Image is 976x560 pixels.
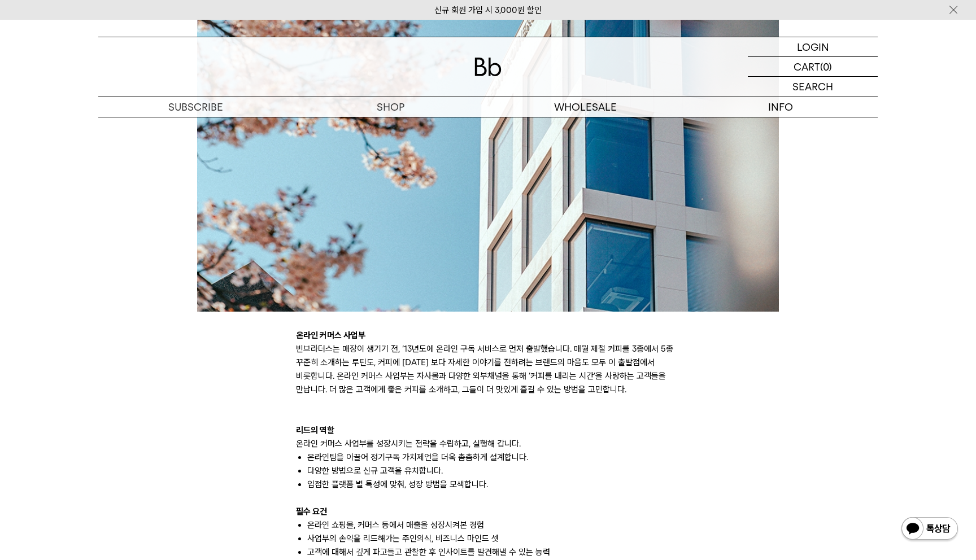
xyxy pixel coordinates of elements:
b: 필수 요건 [296,506,327,517]
li: 온라인팀을 이끌어 정기구독 가치제언을 더욱 촘촘하게 설계합니다. [307,450,680,464]
a: LOGIN [748,37,878,57]
a: 신규 회원 가입 시 3,000원 할인 [434,5,542,15]
li: 다양한 방법으로 신규 고객을 유치합니다. [307,464,680,478]
p: SEARCH [792,77,833,97]
li: 사업부의 손익을 리드해가는 주인의식, 비즈니스 마인드 셋 [307,532,680,545]
li: 온라인 쇼핑몰, 커머스 등에서 매출을 성장시켜본 경험 [307,518,680,532]
a: SUBSCRIBE [98,97,293,117]
li: 고객에 대해서 깊게 파고들고 관찰한 후 인사이트를 발견해낼 수 있는 능력 [307,545,680,559]
a: CART (0) [748,57,878,77]
a: SHOP [293,97,488,117]
img: 카카오톡 채널 1:1 채팅 버튼 [900,516,959,543]
p: 빈브라더스는 매장이 생기기 전, ‘13년도에 온라인 구독 서비스로 먼저 출발했습니다. 매월 제철 커피를 3종에서 5종 꾸준히 소개하는 루틴도, 커피에 [DATE] 보다 자세한... [296,342,680,396]
p: WHOLESALE [488,97,683,117]
p: INFO [683,97,878,117]
li: 입점한 플랫폼 별 특성에 맞춰, 성장 방법을 모색합니다. [307,478,680,505]
p: (0) [820,57,832,76]
b: 리드의 역할 [296,425,334,435]
p: 온라인 커머스 사업부를 성장시키는 전략을 수립하고, 실행해 갑니다. [296,437,680,450]
b: 온라인 커머스 사업부 [296,330,365,340]
img: 로고 [474,58,502,76]
p: CART [794,57,820,76]
p: LOGIN [797,37,829,56]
